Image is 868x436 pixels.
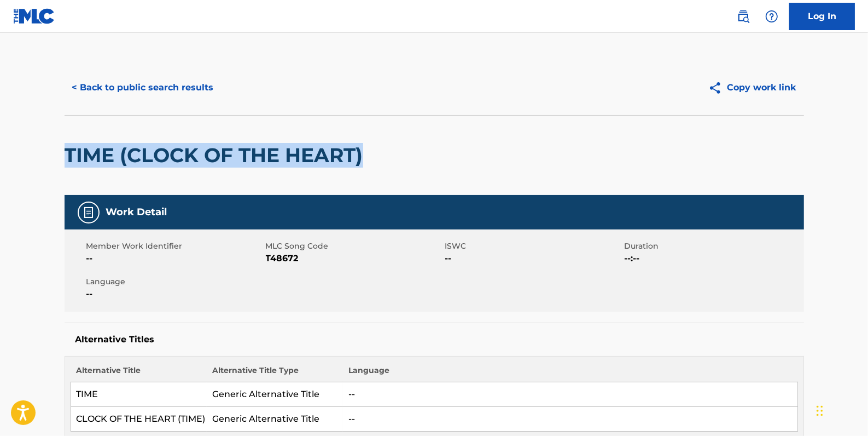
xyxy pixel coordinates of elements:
th: Language [343,365,797,382]
td: Generic Alternative Title [207,382,343,407]
h5: Alternative Titles [75,334,793,345]
img: Work Detail [82,206,95,219]
th: Alternative Title [71,365,207,382]
span: Duration [625,240,801,252]
span: --:-- [625,252,801,265]
button: Copy work link [701,74,804,101]
button: < Back to public search results [65,74,222,101]
td: -- [343,382,797,407]
img: help [765,10,778,23]
h2: TIME (CLOCK OF THE HEART) [65,143,369,168]
td: -- [343,407,797,432]
span: -- [445,252,622,265]
span: Member Work Identifier [86,240,263,252]
td: TIME [71,382,207,407]
td: Generic Alternative Title [207,407,343,432]
img: search [737,10,750,23]
div: Drag [817,394,823,427]
span: MLC Song Code [266,240,442,252]
span: Language [86,276,263,288]
img: Copy work link [708,81,727,95]
h5: Work Detail [106,206,167,219]
span: -- [86,288,263,301]
img: MLC Logo [13,8,55,24]
td: CLOCK OF THE HEART (TIME) [71,407,207,432]
span: ISWC [445,240,622,252]
a: Public Search [732,5,754,27]
div: Help [761,5,783,27]
span: T48672 [266,252,442,265]
span: -- [86,252,263,265]
a: Log In [789,3,855,30]
iframe: Chat Widget [813,383,868,436]
th: Alternative Title Type [207,365,343,382]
